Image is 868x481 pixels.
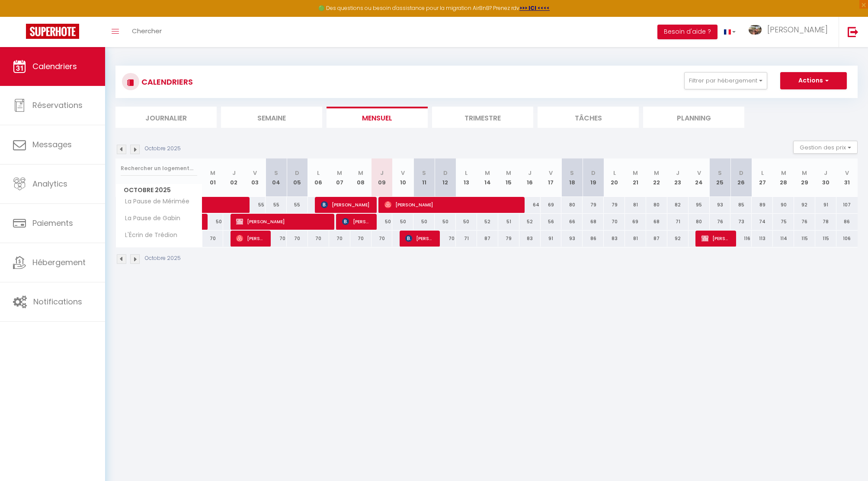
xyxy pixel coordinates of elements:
[730,197,752,213] div: 85
[413,158,435,197] th: 11
[121,161,197,176] input: Rechercher un logement...
[266,158,287,197] th: 04
[117,197,192,206] span: La Pause de Mérimée
[435,158,456,197] th: 12
[115,107,217,128] li: Journalier
[506,169,511,177] abbr: M
[435,214,456,230] div: 50
[802,169,807,177] abbr: M
[372,214,393,230] div: 50
[780,72,847,89] button: Actions
[710,158,731,197] th: 25
[538,107,639,128] li: Tâches
[528,169,532,177] abbr: J
[287,158,308,197] th: 05
[116,184,202,196] span: Octobre 2025
[32,100,83,111] span: Réservations
[541,158,562,197] th: 17
[117,214,183,223] span: La Pause de Gabin
[583,197,604,213] div: 79
[604,214,625,230] div: 70
[604,197,625,213] div: 79
[583,158,604,197] th: 19
[773,158,794,197] th: 28
[498,231,519,247] div: 79
[432,107,533,128] li: Trimestre
[667,197,689,213] div: 82
[465,169,468,177] abbr: L
[654,169,659,177] abbr: M
[794,158,815,197] th: 29
[413,214,435,230] div: 50
[132,26,162,35] span: Chercher
[221,107,322,128] li: Semaine
[435,231,456,247] div: 70
[761,169,764,177] abbr: L
[815,158,836,197] th: 30
[836,214,858,230] div: 86
[824,169,827,177] abbr: J
[287,197,308,213] div: 55
[752,214,773,230] div: 74
[350,231,372,247] div: 70
[710,214,731,230] div: 76
[667,214,689,230] div: 71
[625,158,646,197] th: 21
[223,158,244,197] th: 02
[202,214,207,230] a: [PERSON_NAME]
[742,17,839,47] a: ... [PERSON_NAME]
[845,169,849,177] abbr: V
[342,213,370,230] span: [PERSON_NAME]
[781,169,786,177] abbr: M
[749,25,762,35] img: ...
[730,214,752,230] div: 73
[485,169,490,177] abbr: M
[477,231,498,247] div: 87
[752,158,773,197] th: 27
[145,145,181,153] p: Octobre 2025
[498,214,519,230] div: 51
[583,231,604,247] div: 86
[117,231,179,240] span: L'Écrin de Trédion
[541,197,562,213] div: 69
[253,169,257,177] abbr: V
[752,231,773,247] div: 113
[32,257,86,268] span: Hébergement
[519,158,541,197] th: 16
[570,169,574,177] abbr: S
[657,25,717,39] button: Besoin d'aide ?
[329,158,350,197] th: 07
[236,230,264,247] span: [PERSON_NAME]H
[667,158,689,197] th: 23
[718,169,722,177] abbr: S
[392,158,413,197] th: 10
[689,197,710,213] div: 95
[519,4,550,12] a: >>> ICI <<<<
[739,169,743,177] abbr: D
[202,158,224,197] th: 01
[456,231,477,247] div: 71
[337,169,342,177] abbr: M
[477,214,498,230] div: 52
[32,61,77,72] span: Calendriers
[372,231,393,247] div: 70
[541,214,562,230] div: 56
[773,214,794,230] div: 75
[773,197,794,213] div: 90
[793,141,858,154] button: Gestion des prix
[308,231,329,247] div: 70
[519,214,541,230] div: 52
[836,197,858,213] div: 107
[266,231,287,247] div: 70
[308,158,329,197] th: 06
[767,24,828,35] span: [PERSON_NAME]
[676,169,679,177] abbr: J
[266,197,287,213] div: 55
[730,231,752,247] div: 116
[422,169,426,177] abbr: S
[236,213,328,230] span: [PERSON_NAME]
[591,169,596,177] abbr: D
[244,197,266,213] div: 55
[519,231,541,247] div: 83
